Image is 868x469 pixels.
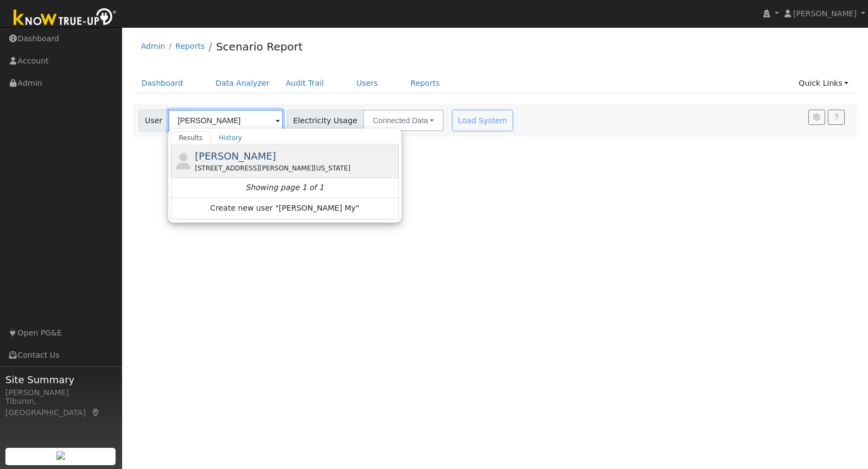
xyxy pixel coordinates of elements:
[278,73,332,93] a: Audit Trail
[175,42,205,50] a: Reports
[168,110,283,131] input: Select a User
[363,110,444,131] button: Connected Data
[133,73,192,93] a: Dashboard
[828,110,845,125] a: Help Link
[793,9,857,18] span: [PERSON_NAME]
[207,73,278,93] a: Data Analyzer
[195,163,396,173] div: [STREET_ADDRESS][PERSON_NAME][US_STATE]
[5,396,116,419] div: Tiburon, [GEOGRAPHIC_DATA]
[348,73,386,93] a: Users
[56,451,65,460] img: retrieve
[403,73,448,93] a: Reports
[210,131,250,144] a: History
[5,372,116,387] span: Site Summary
[91,408,101,417] a: Map
[195,150,276,162] span: [PERSON_NAME]
[141,42,165,50] a: Admin
[5,387,116,398] div: [PERSON_NAME]
[171,131,211,144] a: Results
[8,6,122,30] img: Know True-Up
[808,110,825,125] button: Settings
[790,73,857,93] a: Quick Links
[210,202,359,215] span: Create new user "[PERSON_NAME] My"
[246,182,324,193] i: Showing page 1 of 1
[287,110,363,131] span: Electricity Usage
[216,40,303,53] a: Scenario Report
[139,110,169,131] span: User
